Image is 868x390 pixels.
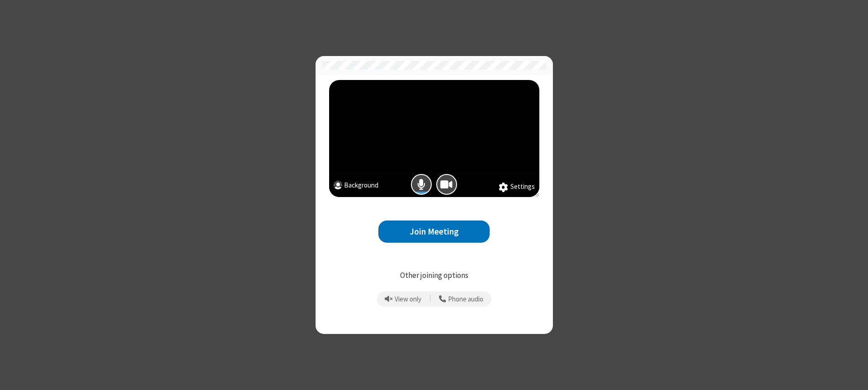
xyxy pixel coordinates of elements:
button: Join Meeting [378,221,490,243]
button: Prevent echo when there is already an active mic and speaker in the room. [382,291,425,307]
button: Use your phone for mic and speaker while you view the meeting on this device. [436,291,487,307]
button: Mic is on [411,174,432,195]
span: Phone audio [448,296,483,303]
span: | [429,293,431,305]
p: Other joining options [329,270,539,282]
span: View only [395,296,421,303]
button: Camera is on [436,174,457,195]
button: Background [334,180,378,193]
button: Settings [499,182,535,193]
